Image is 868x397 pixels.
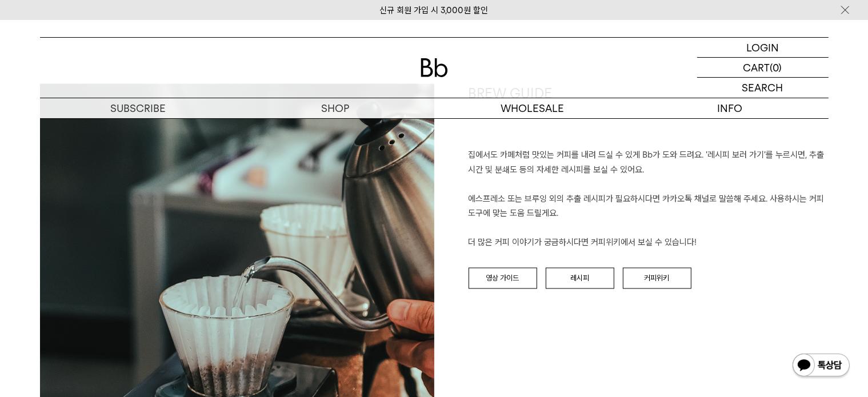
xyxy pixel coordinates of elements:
p: SEARCH [742,78,783,98]
a: SUBSCRIBE [40,98,237,118]
p: (0) [770,58,782,77]
img: 로고 [421,58,448,77]
p: CART [743,58,770,77]
p: INFO [631,98,829,118]
a: 커피위키 [623,268,691,290]
p: 집에서도 카페처럼 맛있는 커피를 내려 드실 ﻿수 있게 Bb가 도와 드려요. '레시피 보러 가기'를 누르시면, 추출 시간 및 분쇄도 등의 자세한 레시피를 보실 수 있어요. 에스... [469,149,829,251]
p: WHOLESALE [434,98,631,118]
a: 레시피 [546,268,614,290]
a: LOGIN [697,38,829,58]
a: 신규 회원 가입 시 3,000원 할인 [380,5,489,15]
a: 영상 가이드 [469,268,537,290]
p: LOGIN [746,38,779,57]
a: CART (0) [697,58,829,78]
img: 카카오톡 채널 1:1 채팅 버튼 [791,352,851,380]
a: SHOP [237,98,434,118]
